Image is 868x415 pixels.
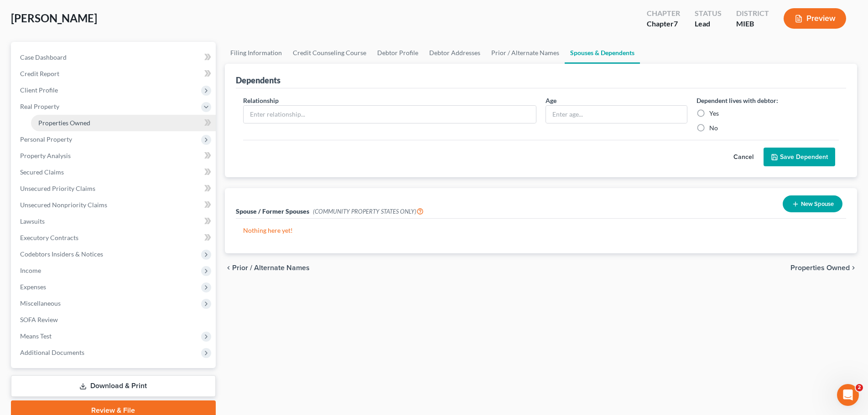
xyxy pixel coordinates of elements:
[790,264,850,272] span: Properties Owned
[236,75,281,86] div: Dependents
[790,264,857,272] button: Properties Owned chevron_right
[38,119,90,127] span: Properties Owned
[20,283,46,291] span: Expenses
[647,19,680,29] div: Chapter
[695,8,722,19] div: Status
[13,180,216,197] a: Unsecured Priority Claims
[486,42,565,64] a: Prior / Alternate Names
[647,8,680,19] div: Chapter
[313,208,424,215] span: (COMMUNITY PROPERTY STATES ONLY)
[20,168,64,176] span: Secured Claims
[546,106,687,123] input: Enter age...
[13,164,216,180] a: Secured Claims
[20,332,52,340] span: Means Test
[783,195,842,212] button: New Spouse
[13,197,216,213] a: Unsecured Nonpriority Claims
[20,299,61,307] span: Miscellaneous
[225,264,232,272] i: chevron_left
[13,148,216,164] a: Property Analysis
[244,106,536,123] input: Enter relationship...
[546,96,556,105] label: Age
[709,109,719,118] label: Yes
[709,123,718,133] label: No
[20,53,67,61] span: Case Dashboard
[723,148,764,166] button: Cancel
[20,217,45,225] span: Lawsuits
[20,102,59,110] span: Real Property
[31,115,216,131] a: Properties Owned
[695,19,722,29] div: Lead
[20,348,84,356] span: Additional Documents
[764,148,835,167] button: Save Dependent
[287,42,372,64] a: Credit Counseling Course
[20,184,95,192] span: Unsecured Priority Claims
[837,384,859,406] iframe: Intercom live chat
[696,96,778,105] label: Dependent lives with debtor:
[20,316,58,323] span: SOFA Review
[232,264,310,272] span: Prior / Alternate Names
[225,264,310,272] button: chevron_left Prior / Alternate Names
[13,49,216,66] a: Case Dashboard
[424,42,486,64] a: Debtor Addresses
[20,86,58,94] span: Client Profile
[20,234,78,241] span: Executory Contracts
[11,375,216,397] a: Download & Print
[372,42,424,64] a: Debtor Profile
[236,207,309,215] span: Spouse / Former Spouses
[784,8,846,29] button: Preview
[243,226,839,235] p: Nothing here yet!
[225,42,287,64] a: Filing Information
[13,230,216,246] a: Executory Contracts
[20,250,103,258] span: Codebtors Insiders & Notices
[20,135,72,143] span: Personal Property
[674,19,678,28] span: 7
[11,11,97,25] span: [PERSON_NAME]
[20,70,59,77] span: Credit Report
[736,8,769,19] div: District
[20,152,71,159] span: Property Analysis
[20,201,107,209] span: Unsecured Nonpriority Claims
[13,213,216,230] a: Lawsuits
[850,264,857,272] i: chevron_right
[856,384,863,391] span: 2
[13,66,216,82] a: Credit Report
[13,312,216,328] a: SOFA Review
[736,19,769,29] div: MIEB
[243,97,279,104] span: Relationship
[565,42,640,64] a: Spouses & Dependents
[20,266,41,274] span: Income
